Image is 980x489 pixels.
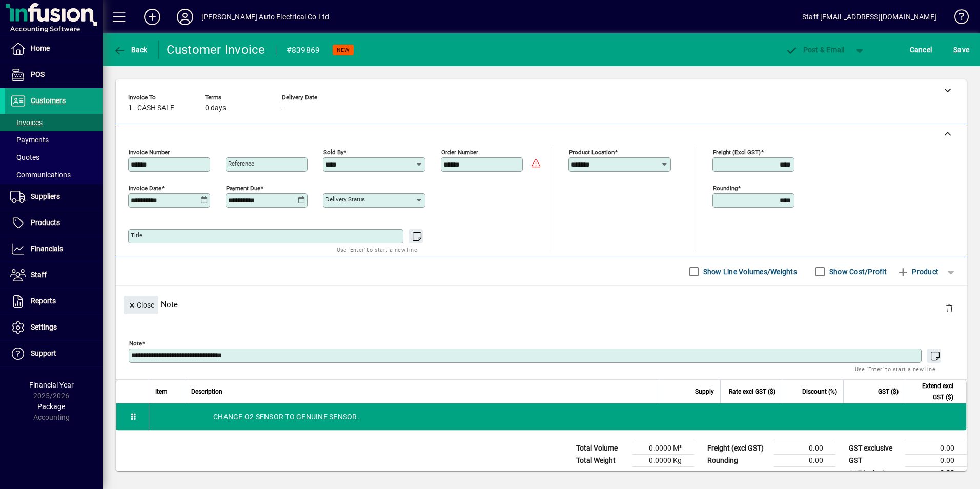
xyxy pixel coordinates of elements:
[149,403,966,430] div: CHANGE O2 SENSOR TO GENUINE SENSOR.
[780,40,850,59] button: Post & Email
[5,210,103,236] a: Products
[937,303,962,313] app-page-header-button: Delete
[128,104,174,112] span: 1 - CASH SALE
[323,149,343,156] mat-label: Sold by
[131,232,142,239] mat-label: Title
[10,136,49,144] span: Payments
[702,442,774,455] td: Freight (excl GST)
[905,455,967,467] td: 0.00
[136,8,169,26] button: Add
[29,381,74,389] span: Financial Year
[31,244,63,253] span: Financials
[907,40,935,59] button: Cancel
[5,341,103,366] a: Support
[10,118,43,127] span: Invoices
[31,44,50,52] span: Home
[632,455,694,467] td: 0.0000 Kg
[31,323,57,331] span: Settings
[5,62,103,88] a: POS
[5,36,103,62] a: Home
[337,243,417,255] mat-hint: Use 'Enter' to start a new line
[325,196,365,203] mat-label: Delivery status
[205,104,226,112] span: 0 days
[5,315,103,340] a: Settings
[31,96,66,105] span: Customers
[155,386,168,397] span: Item
[632,442,694,455] td: 0.0000 M³
[113,46,148,54] span: Back
[947,2,967,35] a: Knowledge Base
[855,363,935,375] mat-hint: Use 'Enter' to start a new line
[953,42,969,58] span: ave
[5,131,103,149] a: Payments
[167,42,266,58] div: Customer Invoice
[228,160,254,167] mat-label: Reference
[701,267,797,277] label: Show Line Volumes/Weights
[282,104,284,112] span: -
[953,46,957,54] span: S
[937,296,962,320] button: Delete
[111,40,150,59] button: Back
[129,185,161,192] mat-label: Invoice date
[713,149,761,156] mat-label: Freight (excl GST)
[774,455,835,467] td: 0.00
[802,386,837,397] span: Discount (%)
[5,289,103,314] a: Reports
[571,455,632,467] td: Total Weight
[287,42,320,58] div: #839869
[844,455,905,467] td: GST
[10,171,71,179] span: Communications
[844,467,905,480] td: GST inclusive
[441,149,478,156] mat-label: Order number
[878,386,899,397] span: GST ($)
[569,149,615,156] mat-label: Product location
[729,386,775,397] span: Rate excl GST ($)
[844,442,905,455] td: GST exclusive
[201,9,329,25] div: [PERSON_NAME] Auto Electrical Co Ltd
[713,185,738,192] mat-label: Rounding
[571,442,632,455] td: Total Volume
[129,149,170,156] mat-label: Invoice number
[802,9,936,25] div: Staff [EMAIL_ADDRESS][DOMAIN_NAME]
[695,386,714,397] span: Supply
[121,300,161,309] app-page-header-button: Close
[191,386,222,397] span: Description
[124,296,158,314] button: Close
[5,166,103,184] a: Communications
[103,40,159,59] app-page-header-button: Back
[892,262,944,281] button: Product
[128,297,154,314] span: Close
[5,236,103,262] a: Financials
[10,153,39,161] span: Quotes
[905,467,967,480] td: 0.00
[827,267,887,277] label: Show Cost/Profit
[31,271,47,279] span: Staff
[911,380,953,403] span: Extend excl GST ($)
[5,262,103,288] a: Staff
[37,402,65,411] span: Package
[774,442,835,455] td: 0.00
[31,70,45,78] span: POS
[905,442,967,455] td: 0.00
[31,218,60,227] span: Products
[5,184,103,210] a: Suppliers
[803,46,808,54] span: P
[31,297,56,305] span: Reports
[702,455,774,467] td: Rounding
[5,149,103,166] a: Quotes
[785,46,845,54] span: ost & Email
[910,42,932,58] span: Cancel
[337,47,350,53] span: NEW
[169,8,201,26] button: Profile
[31,349,56,357] span: Support
[5,114,103,131] a: Invoices
[116,286,967,323] div: Note
[129,340,142,347] mat-label: Note
[226,185,260,192] mat-label: Payment due
[951,40,972,59] button: Save
[897,263,938,280] span: Product
[31,192,60,200] span: Suppliers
